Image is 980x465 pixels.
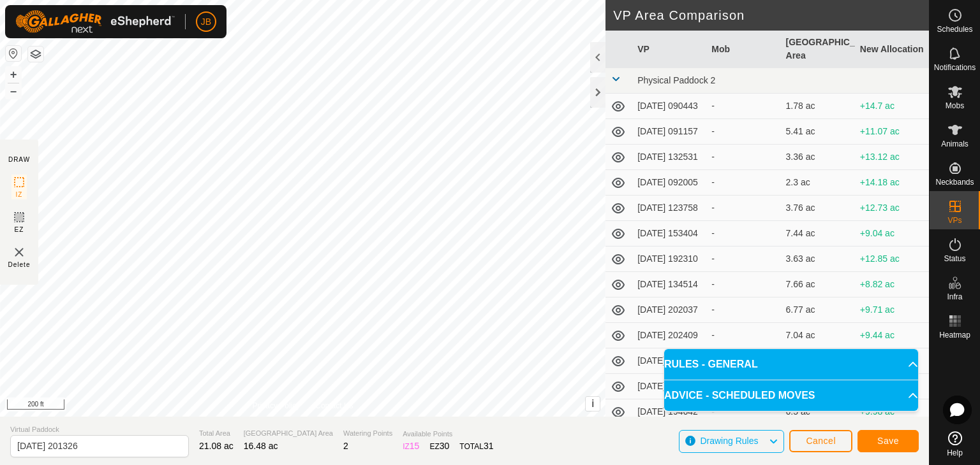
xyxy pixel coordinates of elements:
[711,201,775,215] div: -
[664,357,758,372] span: RULES - GENERAL
[15,10,175,33] img: Gallagher Logo
[613,8,929,23] h2: VP Area Comparison
[789,430,852,452] button: Cancel
[632,221,706,247] td: [DATE] 153404
[781,145,855,170] td: 3.36 ac
[632,94,706,119] td: [DATE] 090443
[253,400,301,411] a: Privacy Policy
[632,247,706,272] td: [DATE] 192310
[440,441,450,451] span: 30
[244,441,278,451] span: 16.48 ac
[410,441,420,451] span: 15
[855,221,929,247] td: +9.04 ac
[855,94,929,119] td: +14.7 ac
[855,323,929,348] td: +9.44 ac
[664,380,918,411] p-accordion-header: ADVICE - SCHEDULED MOVES
[781,31,855,68] th: [GEOGRAPHIC_DATA] Area
[6,46,21,61] button: Reset Map
[711,150,775,164] div: -
[781,170,855,196] td: 2.3 ac
[935,178,974,186] span: Neckbands
[781,272,855,297] td: 7.66 ac
[855,272,929,297] td: +8.82 ac
[857,430,919,452] button: Save
[939,331,970,339] span: Heatmap
[711,227,775,240] div: -
[244,428,333,439] span: [GEOGRAPHIC_DATA] Area
[781,196,855,221] td: 3.76 ac
[632,348,706,374] td: [DATE] 202628
[711,125,775,138] div: -
[632,31,706,68] th: VP
[632,170,706,196] td: [DATE] 092005
[855,297,929,323] td: +9.71 ac
[711,252,775,266] div: -
[632,399,706,425] td: [DATE] 194642
[28,46,43,62] button: Map Layers
[855,247,929,272] td: +12.85 ac
[632,119,706,145] td: [DATE] 091157
[711,303,775,317] div: -
[637,75,715,85] span: Physical Paddock 2
[855,145,929,170] td: +13.12 ac
[711,99,775,113] div: -
[947,217,961,224] span: VPs
[632,196,706,221] td: [DATE] 123758
[946,102,964,110] span: Mobs
[711,329,775,342] div: -
[343,428,392,439] span: Watering Points
[343,441,348,451] span: 2
[199,441,234,451] span: 21.08 ac
[781,323,855,348] td: 7.04 ac
[591,398,594,409] span: i
[664,349,918,380] p-accordion-header: RULES - GENERAL
[632,297,706,323] td: [DATE] 202037
[8,155,30,164] div: DRAW
[8,260,31,269] span: Delete
[944,255,965,262] span: Status
[632,272,706,297] td: [DATE] 134514
[403,440,419,453] div: IZ
[711,278,775,291] div: -
[199,428,234,439] span: Total Area
[201,15,211,29] span: JB
[6,67,21,82] button: +
[10,424,189,435] span: Virtual Paddock
[947,449,963,457] span: Help
[632,374,706,399] td: [DATE] 162628
[632,323,706,348] td: [DATE] 202409
[947,293,962,301] span: Infra
[706,31,780,68] th: Mob
[16,190,23,199] span: IZ
[781,119,855,145] td: 5.41 ac
[781,221,855,247] td: 7.44 ac
[877,436,899,446] span: Save
[855,119,929,145] td: +11.07 ac
[855,196,929,221] td: +12.73 ac
[934,64,976,71] span: Notifications
[15,225,24,234] span: EZ
[930,426,980,462] a: Help
[664,388,815,403] span: ADVICE - SCHEDULED MOVES
[855,170,929,196] td: +14.18 ac
[632,145,706,170] td: [DATE] 132531
[403,429,493,440] span: Available Points
[711,176,775,189] div: -
[6,83,21,99] button: –
[781,297,855,323] td: 6.77 ac
[586,397,600,411] button: i
[781,94,855,119] td: 1.78 ac
[806,436,836,446] span: Cancel
[855,31,929,68] th: New Allocation
[459,440,493,453] div: TOTAL
[937,25,972,33] span: Schedules
[11,245,27,260] img: VP
[781,247,855,272] td: 3.63 ac
[429,440,449,453] div: EZ
[484,441,494,451] span: 31
[941,140,969,148] span: Animals
[700,436,758,446] span: Drawing Rules
[315,400,353,411] a: Contact Us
